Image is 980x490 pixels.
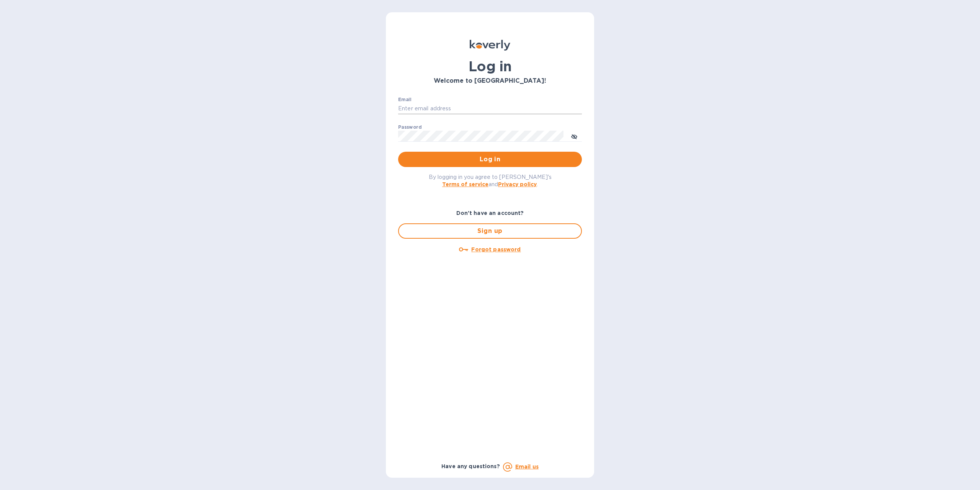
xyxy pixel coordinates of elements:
span: Sign up [405,226,575,236]
a: Privacy policy [498,181,537,187]
label: Password [398,125,421,129]
button: Log in [398,152,582,167]
span: By logging in you agree to [PERSON_NAME]'s and . [429,174,552,187]
img: Koverly [470,40,510,51]
b: Have any questions? [441,463,500,469]
span: Log in [404,155,576,164]
a: Email us [515,464,539,470]
label: Email [398,97,412,102]
button: Sign up [398,223,582,239]
h1: Log in [398,58,582,74]
a: Terms of service [442,181,488,187]
b: Don't have an account? [456,210,524,216]
h3: Welcome to [GEOGRAPHIC_DATA]! [398,77,582,85]
input: Enter email address [398,103,582,115]
button: toggle password visibility [567,128,582,144]
u: Forgot password [471,246,521,252]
